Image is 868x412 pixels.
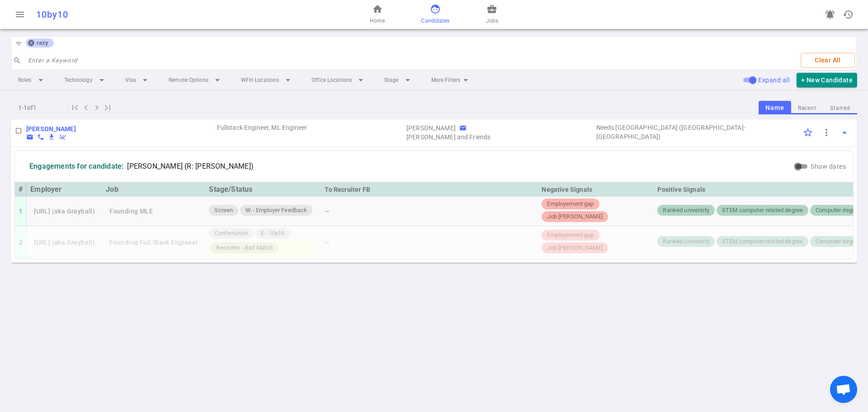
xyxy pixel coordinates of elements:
a: Candidates [421,4,449,25]
a: Go to see announcements [821,5,839,24]
span: phone [37,133,44,141]
li: WFH Locations [234,72,301,88]
li: Visa [118,72,158,88]
span: [PERSON_NAME] (R: [PERSON_NAME]) [127,162,254,171]
span: Screen [211,206,236,215]
span: Computer degree [812,206,864,215]
li: Remote Options [161,72,230,88]
button: Recent [791,102,823,114]
span: home [372,4,383,14]
b: [PERSON_NAME] [26,125,76,133]
a: Jobs [486,4,498,25]
td: — [321,226,538,259]
span: Confirmation [211,229,252,238]
i: file_download [48,133,55,141]
span: Show dates [811,163,846,170]
a: Home [370,4,385,25]
div: Recruiter [406,123,456,133]
span: email [459,124,467,132]
span: menu [14,9,25,20]
span: arrow_drop_up [839,127,850,138]
td: 2 [15,226,27,259]
span: Agency [406,133,594,142]
span: Ranked university [659,237,713,246]
td: Options [785,119,857,142]
button: Copy Recruiter email [459,124,467,132]
th: Job [102,182,205,197]
li: Stage [377,72,420,88]
li: Office Locations [304,72,373,88]
span: face [430,4,441,14]
span: Job [PERSON_NAME] [543,213,606,221]
li: More Filters [424,72,478,88]
div: Click to Starred [798,123,817,142]
a: Go to Edit [26,124,76,133]
th: Employer [27,182,102,197]
button: Withdraw candidate [59,133,66,141]
button: Name [759,101,791,115]
span: Jobs [486,16,498,25]
span: Job [PERSON_NAME] [543,244,606,252]
span: business_center [486,4,497,14]
span: STEM computer related degree [718,206,807,215]
span: notifications_active [825,9,835,20]
th: # [15,182,27,197]
span: Employement gap [543,231,597,240]
span: search [13,57,21,65]
button: Download resume [48,133,55,141]
button: Clear All [801,53,855,68]
button: + New Candidate [797,73,857,88]
td: Visa [595,119,785,142]
div: 10by10 [36,9,286,20]
a: Open chat [830,376,857,403]
li: Roles [11,72,53,88]
div: 1 - 1 of 1 [11,100,70,115]
button: Open history [839,5,857,24]
div: To Recruiter FB [325,184,534,195]
th: Stage/Status [205,182,321,197]
span: Employement gap [543,200,597,208]
span: Home [370,16,385,25]
td: Roles [216,119,406,142]
span: filter_list [15,40,22,47]
div: Negative Signals [542,184,650,195]
button: Starred [823,102,857,114]
span: E - 10x10 [257,229,288,238]
li: Technology [57,72,114,88]
span: Computer degree [812,237,864,246]
span: Expand all [758,76,789,84]
button: Open menu [11,5,29,24]
td: — [321,197,538,226]
span: more_vert [821,127,832,138]
button: Toggle Expand/Collapse [835,123,854,142]
button: Copy Candidate phone [37,133,44,141]
span: email [26,133,33,141]
div: Engagements for candidate: [29,162,123,171]
td: 1 [15,197,27,226]
button: Copy Candidate email [26,133,33,141]
span: W - Employer Feedback [242,206,311,215]
span: history [843,9,854,20]
span: razy [33,39,52,47]
span: Recruiter - Bad Match [212,244,276,252]
span: remove_done [59,133,66,141]
span: Ranked university [659,206,713,215]
span: STEM computer related degree [718,237,807,246]
span: Candidates [421,16,449,25]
